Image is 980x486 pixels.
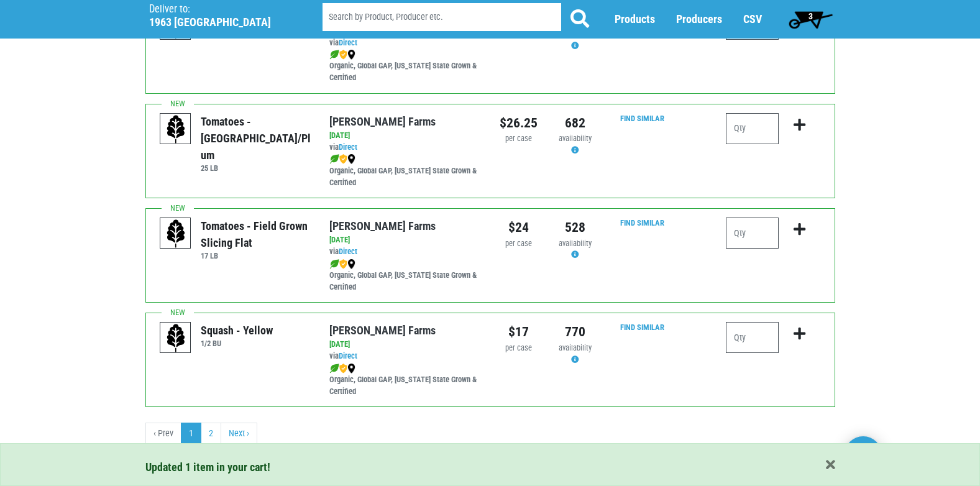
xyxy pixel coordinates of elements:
[500,218,538,237] div: $24
[559,343,592,352] span: availability
[160,114,191,145] img: placeholder-variety-43d6402dacf2d531de610a020419775a.svg
[500,322,538,342] div: $17
[329,259,339,269] img: leaf-e5c59151409436ccce96b2ca1b28e03c.png
[201,251,311,260] h6: 17 LB
[160,323,191,354] img: placeholder-variety-43d6402dacf2d531de610a020419775a.svg
[808,11,813,21] span: 3
[149,16,291,29] h5: 1963 [GEOGRAPHIC_DATA]
[145,423,835,445] nav: pager
[329,364,339,374] img: leaf-e5c59151409436ccce96b2ca1b28e03c.png
[559,239,592,248] span: availability
[329,142,480,154] div: via
[221,423,257,445] a: next
[500,342,538,354] div: per case
[329,154,480,189] div: Organic, Global GAP, [US_STATE] State Grown & Certified
[329,258,480,293] div: Organic, Global GAP, [US_STATE] State Grown & Certified
[556,322,594,342] div: 770
[347,50,355,60] img: map_marker-0e94453035b3232a4d21701695807de9.png
[201,322,273,339] div: Squash - Yellow
[323,4,561,32] input: Search by Product, Producer etc.
[181,423,201,445] a: 1
[743,13,762,26] a: CSV
[329,324,436,337] a: [PERSON_NAME] Farms
[347,364,355,374] img: map_marker-0e94453035b3232a4d21701695807de9.png
[201,113,311,163] div: Tomatoes - [GEOGRAPHIC_DATA]/Plum
[329,50,339,60] img: leaf-e5c59151409436ccce96b2ca1b28e03c.png
[556,113,594,133] div: 682
[556,218,594,237] div: 528
[329,339,480,351] div: [DATE]
[339,364,347,374] img: safety-e55c860ca8c00a9c171001a62a92dabd.png
[500,133,538,145] div: per case
[620,218,664,227] a: Find Similar
[329,37,480,49] div: via
[329,362,480,398] div: Organic, Global GAP, [US_STATE] State Grown & Certified
[329,154,339,164] img: leaf-e5c59151409436ccce96b2ca1b28e03c.png
[339,247,357,256] a: Direct
[329,234,480,246] div: [DATE]
[615,13,655,26] a: Products
[149,3,291,16] p: Deliver to:
[201,423,221,445] a: 2
[329,219,436,232] a: [PERSON_NAME] Farms
[620,114,664,123] a: Find Similar
[160,218,191,249] img: placeholder-variety-43d6402dacf2d531de610a020419775a.svg
[339,259,347,269] img: safety-e55c860ca8c00a9c171001a62a92dabd.png
[726,113,779,144] input: Qty
[783,7,838,32] a: 3
[329,351,480,362] div: via
[339,38,357,47] a: Direct
[329,49,480,85] div: Organic, Global GAP, [US_STATE] State Grown & Certified
[559,134,592,143] span: availability
[339,351,357,360] a: Direct
[726,322,779,353] input: Qty
[329,115,436,128] a: [PERSON_NAME] Farms
[339,50,347,60] img: safety-e55c860ca8c00a9c171001a62a92dabd.png
[339,154,347,164] img: safety-e55c860ca8c00a9c171001a62a92dabd.png
[347,259,355,269] img: map_marker-0e94453035b3232a4d21701695807de9.png
[145,459,835,475] div: Updated 1 item in your cart!
[201,163,311,173] h6: 25 LB
[620,323,664,332] a: Find Similar
[329,246,480,258] div: via
[347,154,355,164] img: map_marker-0e94453035b3232a4d21701695807de9.png
[339,142,357,152] a: Direct
[500,238,538,250] div: per case
[676,13,722,26] a: Producers
[329,130,480,142] div: [DATE]
[201,339,273,348] h6: 1/2 BU
[726,218,779,249] input: Qty
[201,218,311,251] div: Tomatoes - Field Grown Slicing Flat
[500,113,538,133] div: $26.25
